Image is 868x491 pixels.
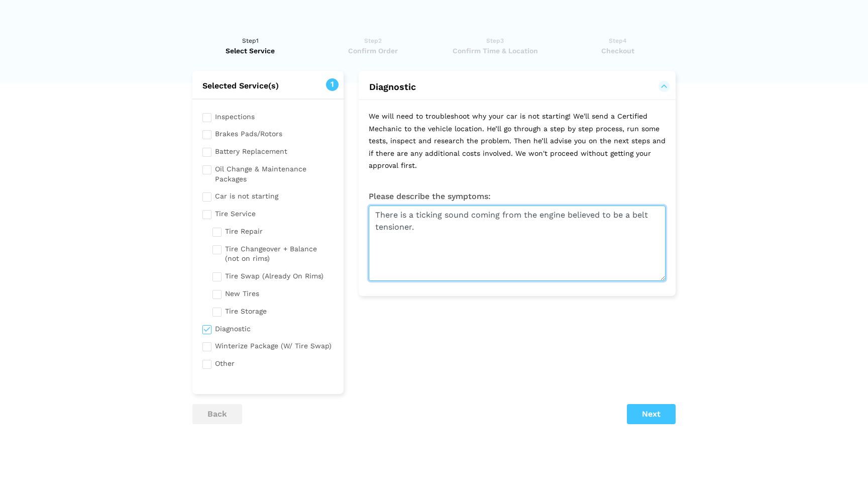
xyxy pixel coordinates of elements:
[437,36,553,56] a: Step3
[192,36,308,56] a: Step1
[437,46,553,56] span: Confirm Time & Location
[315,46,431,56] span: Confirm Order
[359,100,676,182] p: We will need to troubleshoot why your car is not starting! We'll send a Certified Mechanic to the...
[192,404,242,424] button: back
[192,46,308,56] span: Select Service
[326,78,339,91] span: 1
[192,81,344,91] h2: Selected Service(s)
[315,36,431,56] a: Step2
[369,81,666,93] button: Diagnostic
[627,404,676,424] button: Next
[560,46,676,56] span: Checkout
[560,36,676,56] a: Step4
[369,192,666,201] h3: Please describe the symptoms:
